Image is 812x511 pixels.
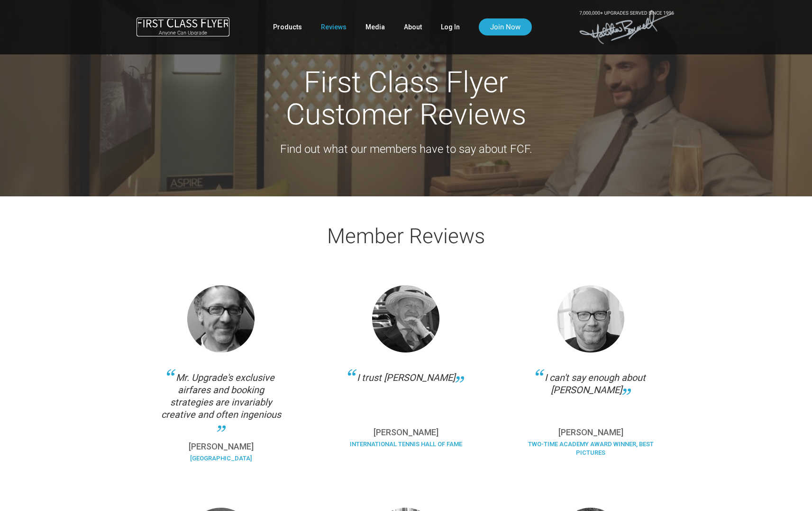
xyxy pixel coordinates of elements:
[321,18,347,35] a: Reviews
[138,140,674,158] p: Find out what our members have to say about FCF.
[441,18,460,35] a: Log In
[25,25,104,32] div: Domain: [DOMAIN_NAME]
[527,371,655,419] div: I can't say enough about [PERSON_NAME]
[94,55,102,62] img: tab_keywords_by_traffic_grey.svg
[273,18,302,35] a: Products
[27,15,46,23] div: v 4.0.24
[36,56,85,62] div: Domain Overview
[15,15,23,23] img: logo_orange.svg
[404,18,422,35] a: About
[479,18,532,35] a: Join Now
[372,285,439,352] img: Collins.png
[327,224,485,248] span: Member Reviews
[557,285,624,352] img: Haggis-v2.png
[157,371,285,433] div: Mr. Upgrade's exclusive airfares and booking strategies are invariably creative and often ingenious
[26,55,33,62] img: tab_domain_overview_orange.svg
[105,56,160,62] div: Keywords by Traffic
[157,454,285,470] div: [GEOGRAPHIC_DATA]
[342,440,470,456] div: International Tennis Hall of Fame
[286,65,526,132] span: First Class Flyer Customer Reviews
[137,30,229,36] small: Anyone Can Upgrade
[342,371,470,419] div: I trust [PERSON_NAME]
[137,18,229,36] a: First Class FlyerAnyone Can Upgrade
[342,428,470,437] p: [PERSON_NAME]
[365,18,385,35] a: Media
[15,25,23,32] img: website_grey.svg
[137,18,229,27] img: First Class Flyer
[187,285,255,352] img: Thomas.png
[527,428,655,437] p: [PERSON_NAME]
[157,442,285,451] p: [PERSON_NAME]
[527,440,655,464] div: Two-Time Academy Award Winner, Best Pictures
